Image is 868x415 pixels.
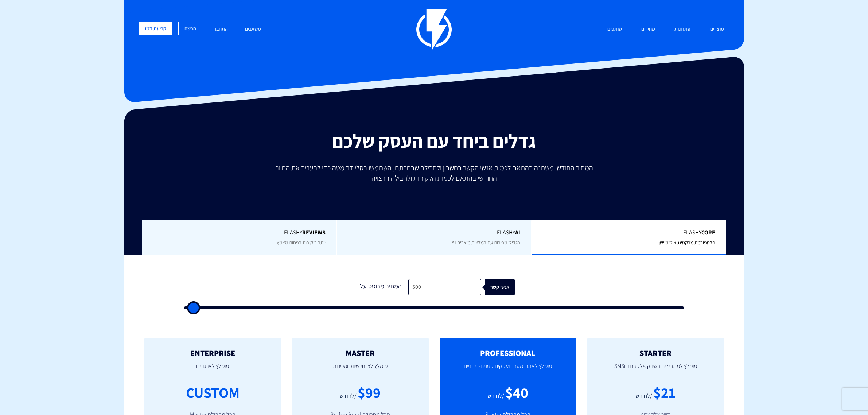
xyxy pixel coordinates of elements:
[153,229,326,237] span: Flashy
[602,22,627,37] a: שותפים
[635,392,652,400] div: /לחודש
[451,357,565,382] p: מומלץ לאתרי מסחר ועסקים קטנים-בינוניים
[598,349,713,357] h2: STARTER
[701,229,715,236] b: Core
[636,22,661,37] a: מחירים
[348,229,521,237] span: Flashy
[452,239,520,246] span: הגדילו מכירות עם המלצות מוצרים AI
[490,279,519,295] div: אנשי קשר
[240,22,266,37] a: משאבים
[155,357,270,382] p: מומלץ לארגונים
[277,239,326,246] span: יותר ביקורות בפחות מאמץ
[139,22,172,35] a: קביעת דמו
[653,382,676,403] div: $21
[303,349,418,357] h2: MASTER
[340,392,357,400] div: /לחודש
[543,229,715,237] span: Flashy
[669,22,696,37] a: פתרונות
[354,279,408,295] div: המחיר מבוסס על
[155,349,270,357] h2: ENTERPRISE
[487,392,504,400] div: /לחודש
[358,382,381,403] div: $99
[515,229,520,236] b: AI
[302,229,326,236] b: REVIEWS
[705,22,729,37] a: מוצרים
[451,349,565,357] h2: PROFESSIONAL
[178,22,202,35] a: הרשם
[659,239,715,246] span: פלטפורמת מרקטינג אוטומיישן
[598,357,713,382] p: מומלץ למתחילים בשיווק אלקטרוני וSMS
[270,163,598,183] p: המחיר החודשי משתנה בהתאם לכמות אנשי הקשר בחשבון ולחבילה שבחרתם, השתמשו בסליידר מטה כדי להעריך את ...
[303,357,418,382] p: מומלץ לצוותי שיווק ומכירות
[505,382,528,403] div: $40
[208,22,233,37] a: התחבר
[186,382,240,403] div: CUSTOM
[130,131,739,151] h2: גדלים ביחד עם העסק שלכם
